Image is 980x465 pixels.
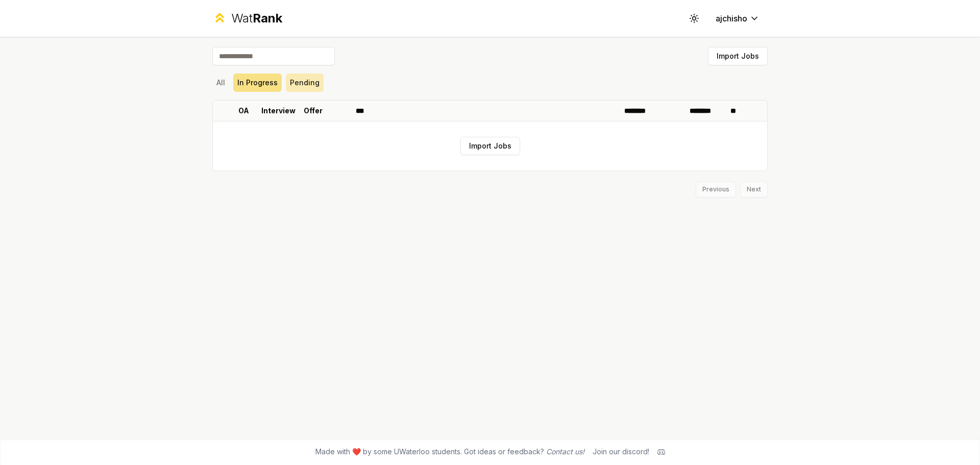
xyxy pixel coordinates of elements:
[261,106,296,116] p: Interview
[304,106,323,116] p: Offer
[212,74,229,92] button: All
[716,12,747,25] span: ajchisho
[460,137,520,155] button: Import Jobs
[231,10,282,27] div: Wat
[546,447,584,456] a: Contact us!
[238,106,249,116] p: OA
[593,447,649,457] div: Join our discord!
[707,9,768,28] button: ajchisho
[708,47,768,65] button: Import Jobs
[315,447,584,457] span: Made with ❤️ by some UWaterloo students. Got ideas or feedback?
[212,10,282,27] a: WatRank
[253,11,282,26] span: Rank
[286,74,324,92] button: Pending
[233,74,282,92] button: In Progress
